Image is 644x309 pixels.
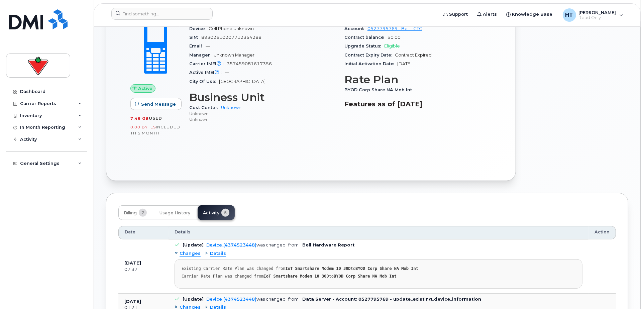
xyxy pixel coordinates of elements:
[189,116,336,122] p: Unknown
[334,274,397,279] strong: BYOD Corp Share NA Mob Int
[439,8,473,21] a: Support
[183,242,204,247] b: [Update]
[206,242,256,247] a: Device (4374523448)
[183,297,204,302] b: [Update]
[221,105,241,110] a: Unknown
[180,250,201,257] span: Changes
[302,297,481,302] b: Data Server - Account: 0527795769 - update_existing_device_information
[558,8,628,22] div: Heidi Tran
[130,116,149,121] span: 7.46 GB
[209,26,254,31] span: Cell Phone Unknown
[189,43,206,48] span: Email
[388,35,401,40] span: $0.00
[344,87,416,92] span: BYOD Corp Share NA Mob Int
[124,267,163,273] div: 07:37
[182,274,575,279] div: Carrier Rate Plan was changed from to
[206,43,210,48] span: —
[189,111,336,116] p: Unknown
[502,8,557,21] a: Knowledge Base
[130,125,156,129] span: 0.00 Bytes
[124,210,137,216] span: Billing
[130,98,182,110] button: Send Message
[210,250,226,257] span: Details
[344,43,384,48] span: Upgrade Status
[344,26,367,31] span: Account
[138,85,152,92] span: Active
[130,124,180,135] span: included this month
[483,11,497,18] span: Alerts
[288,242,300,247] span: from:
[206,297,256,302] a: Device (4374523448)
[512,11,553,18] span: Knowledge Base
[139,209,147,217] span: 2
[124,261,141,266] b: [DATE]
[206,242,286,247] div: was changed
[344,61,397,66] span: Initial Activation Date
[227,61,272,66] span: 357459081617356
[111,8,213,20] input: Find something...
[206,297,286,302] div: was changed
[201,35,261,40] span: 89302610207712354288
[367,26,422,31] a: 0527795769 - Bell - CTC
[302,242,354,247] b: Bell Hardware Report
[175,229,191,235] span: Details
[125,229,135,235] span: Date
[189,35,201,40] span: SIM
[344,100,492,108] h3: Features as of [DATE]
[189,105,221,110] span: Cost Center
[288,297,300,302] span: from:
[344,53,395,58] span: Contract Expiry Date
[141,101,176,107] span: Send Message
[565,11,573,19] span: HT
[397,61,412,66] span: [DATE]
[588,226,616,239] th: Action
[355,266,418,271] strong: BYOD Corp Share NA Mob Int
[449,11,468,18] span: Support
[579,10,616,15] span: [PERSON_NAME]
[159,210,190,216] span: Usage History
[189,26,209,31] span: Device
[189,61,227,66] span: Carrier IMEI
[182,266,575,271] div: Existing Carrier Rate Plan was changed from to
[225,70,229,75] span: —
[264,274,329,279] strong: IoT Smartshare Modem 10 30D
[219,79,265,84] span: [GEOGRAPHIC_DATA]
[384,43,400,48] span: Eligible
[344,74,492,86] h3: Rate Plan
[214,53,254,58] span: Unknown Manager
[189,70,225,75] span: Active IMEI
[189,53,214,58] span: Manager
[286,266,351,271] strong: IoT Smartshare Modem 10 30D
[344,35,388,40] span: Contract balance
[149,116,162,121] span: used
[579,15,616,20] span: Read Only
[189,79,219,84] span: City Of Use
[395,53,432,58] span: Contract Expired
[189,91,336,103] h3: Business Unit
[124,299,141,304] b: [DATE]
[473,8,502,21] a: Alerts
